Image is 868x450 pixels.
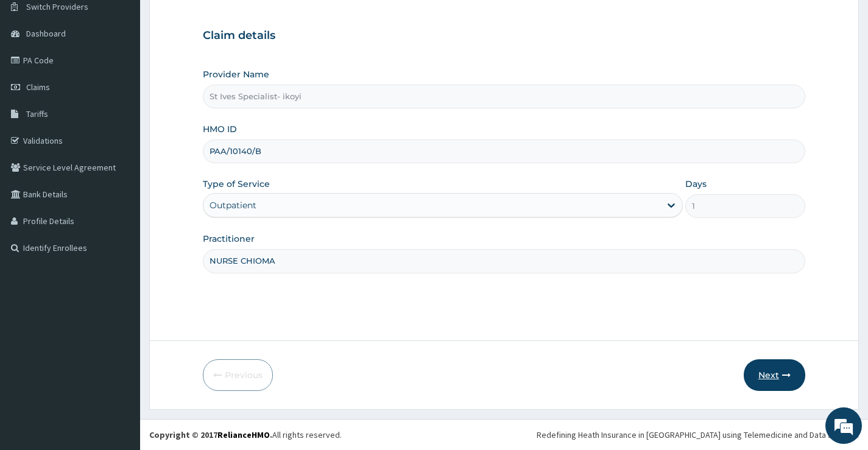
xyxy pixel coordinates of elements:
[6,311,232,354] textarea: Type your message and hit 'Enter'
[63,68,205,84] div: Chat with us now
[26,28,66,39] span: Dashboard
[140,419,868,450] footer: All rights reserved.
[217,429,270,440] a: RelianceHMO
[203,178,270,190] label: Type of Service
[203,123,237,135] label: HMO ID
[23,61,49,91] img: d_794563401_company_1708531726252_794563401
[203,249,805,273] input: Enter Name
[26,82,50,93] span: Claims
[203,359,273,391] button: Previous
[200,6,229,35] div: Minimize live chat window
[203,233,255,245] label: Practitioner
[203,29,805,43] h3: Claim details
[203,68,269,80] label: Provider Name
[26,108,48,119] span: Tariffs
[685,178,707,190] label: Days
[203,139,805,163] input: Enter HMO ID
[210,199,256,211] div: Outpatient
[149,429,272,440] strong: Copyright © 2017 .
[26,1,88,12] span: Switch Providers
[71,142,168,265] span: We're online!
[744,359,805,391] button: Next
[537,429,859,441] div: Redefining Heath Insurance in [GEOGRAPHIC_DATA] using Telemedicine and Data Science!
